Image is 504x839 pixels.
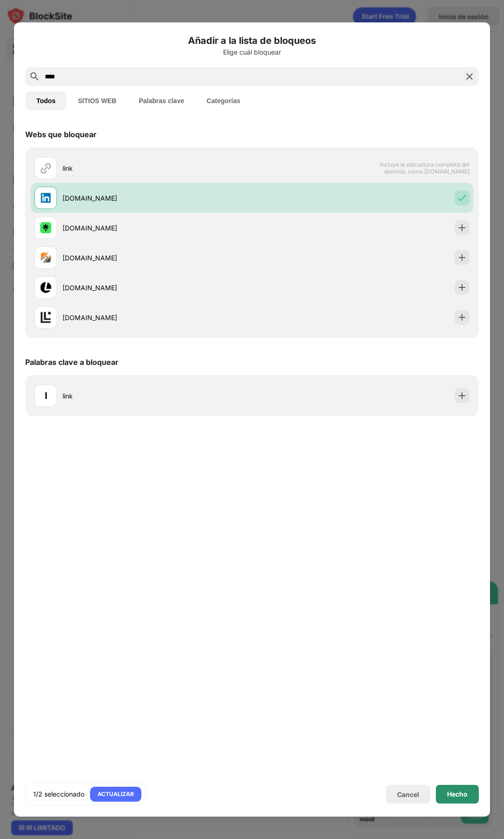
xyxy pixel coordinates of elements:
[127,91,195,110] button: Palabras clave
[25,34,479,48] h6: Añadir a la lista de bloqueos
[25,130,97,139] div: Webs que bloquear
[40,282,51,293] img: favicons
[397,790,419,798] div: Cancel
[63,253,252,263] div: [DOMAIN_NAME]
[63,193,252,203] div: [DOMAIN_NAME]
[63,163,252,173] div: link
[45,389,47,403] div: l
[25,357,119,367] div: Palabras clave a bloquear
[98,790,134,799] div: ACTUALIZAR
[33,790,84,799] div: 1/2 seleccionado
[63,223,252,233] div: [DOMAIN_NAME]
[63,283,252,293] div: [DOMAIN_NAME]
[40,192,51,203] img: favicons
[25,91,67,110] button: Todos
[63,313,252,322] div: [DOMAIN_NAME]
[29,71,40,82] img: search.svg
[373,161,469,175] span: Incluye la estructura completa del dominio, como [DOMAIN_NAME]
[25,49,479,56] div: Elige cuál bloquear
[40,222,51,233] img: favicons
[40,162,51,174] img: url.svg
[196,91,252,110] button: Categorías
[40,312,51,323] img: favicons
[40,252,51,263] img: favicons
[67,91,127,110] button: SITIOS WEB
[63,391,252,401] div: link
[464,71,475,82] img: search-close
[447,790,468,798] div: Hecho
